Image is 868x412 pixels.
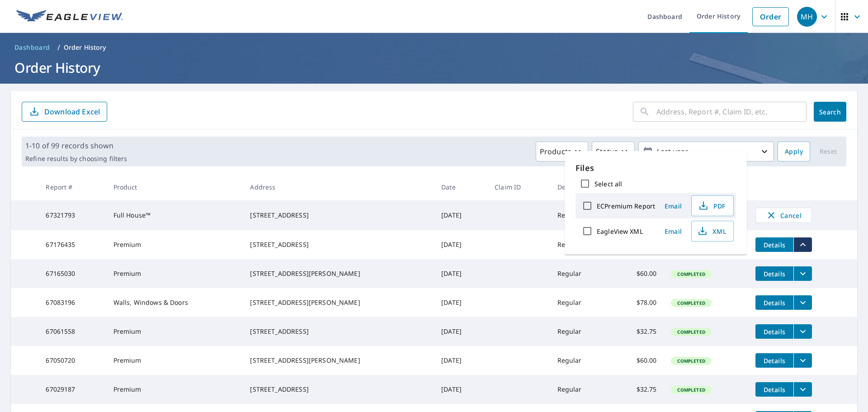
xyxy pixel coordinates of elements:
td: [DATE] [434,288,487,317]
span: Apply [785,146,803,157]
td: [DATE] [434,259,487,288]
div: [STREET_ADDRESS] [250,385,427,394]
span: Completed [672,387,710,393]
button: detailsBtn-67083196 [755,295,793,310]
span: Details [761,356,788,365]
td: 67061558 [38,317,106,346]
td: Walls, Windows & Doors [106,288,243,317]
td: [DATE] [434,200,487,230]
span: Email [662,202,684,210]
td: [DATE] [434,375,487,404]
p: Products [540,146,571,157]
th: Delivery [550,174,611,200]
td: Premium [106,259,243,288]
span: Details [761,385,788,394]
p: Refine results by choosing filters [25,155,127,163]
td: Regular [550,259,611,288]
td: [DATE] [434,346,487,375]
td: [DATE] [434,317,487,346]
button: detailsBtn-67061558 [755,324,793,339]
td: 67083196 [38,288,106,317]
p: 1-10 of 99 records shown [25,140,127,151]
button: filesDropdownBtn-67165030 [793,266,812,281]
td: Regular [550,346,611,375]
nav: breadcrumb [11,40,857,55]
button: filesDropdownBtn-67083196 [793,295,812,310]
span: Search [821,108,839,116]
button: Last year [638,142,774,161]
label: EagleView XML [597,227,643,236]
button: Email [659,224,688,238]
th: Address [243,174,434,200]
td: 67165030 [38,259,106,288]
label: ECPremium Report [597,202,655,210]
button: filesDropdownBtn-67029187 [793,382,812,397]
span: PDF [697,200,726,211]
th: Claim ID [487,174,550,200]
td: Premium [106,346,243,375]
div: [STREET_ADDRESS] [250,211,427,220]
span: Completed [672,300,710,306]
td: 67029187 [38,375,106,404]
button: filesDropdownBtn-67061558 [793,324,812,339]
td: Regular [550,200,611,230]
a: Order [752,7,789,26]
div: [STREET_ADDRESS][PERSON_NAME] [250,356,427,365]
p: Status [596,146,618,157]
p: Order History [64,43,106,52]
input: Address, Report #, Claim ID, etc. [656,99,807,124]
th: Report # [38,174,106,200]
td: Regular [550,288,611,317]
td: $60.00 [610,259,664,288]
td: $60.00 [610,346,664,375]
button: Status [592,142,635,161]
span: Details [761,298,788,307]
td: Premium [106,317,243,346]
span: Details [761,327,788,336]
td: 67321793 [38,200,106,230]
span: Email [662,227,684,236]
td: $32.75 [610,317,664,346]
td: Full House™ [106,200,243,230]
span: Completed [672,358,710,364]
p: Last year [653,144,759,160]
td: [DATE] [434,230,487,259]
button: Apply [778,142,810,161]
button: detailsBtn-67165030 [755,266,793,281]
button: detailsBtn-67176435 [755,237,793,252]
span: Details [761,241,788,249]
button: Download Excel [22,102,107,122]
div: MH [797,7,817,27]
td: Regular [550,375,611,404]
p: Files [576,162,736,174]
span: Details [761,270,788,278]
td: Premium [106,375,243,404]
span: Cancel [765,210,802,221]
button: detailsBtn-67029187 [755,382,793,397]
a: Dashboard [11,40,54,55]
button: Products [536,142,588,161]
button: Cancel [755,208,812,223]
button: Email [659,199,688,213]
td: Premium [106,230,243,259]
h1: Order History [11,58,857,77]
th: Product [106,174,243,200]
div: [STREET_ADDRESS][PERSON_NAME] [250,298,427,307]
th: Date [434,174,487,200]
li: / [57,42,60,53]
div: [STREET_ADDRESS][PERSON_NAME] [250,269,427,278]
button: detailsBtn-67050720 [755,353,793,368]
td: Regular [550,317,611,346]
button: filesDropdownBtn-67050720 [793,353,812,368]
button: filesDropdownBtn-67176435 [793,237,812,252]
div: [STREET_ADDRESS] [250,327,427,336]
span: Completed [672,329,710,335]
td: 67176435 [38,230,106,259]
span: Completed [672,271,710,277]
p: Download Excel [44,107,100,117]
button: XML [691,221,734,242]
td: 67050720 [38,346,106,375]
label: Select all [594,180,622,188]
button: Search [814,102,846,122]
span: Dashboard [14,43,50,52]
